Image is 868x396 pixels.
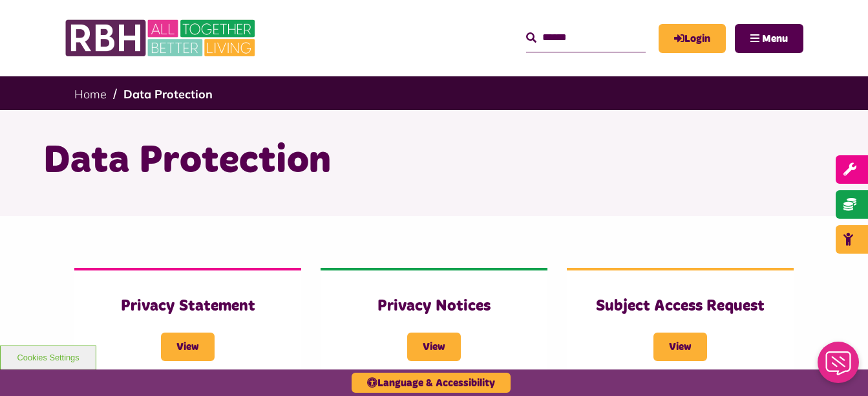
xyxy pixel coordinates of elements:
a: MyRBH [659,24,726,53]
a: Subject Access Request View [567,268,794,387]
h1: Data Protection [43,136,825,186]
span: View [407,333,461,361]
img: RBH [65,13,259,63]
a: Privacy Statement View [74,268,301,387]
iframe: Netcall Web Assistant for live chat [810,338,868,396]
a: Home [74,87,107,102]
a: Data Protection [123,87,213,102]
span: View [653,333,707,361]
h3: Privacy Statement [100,296,275,316]
h3: Privacy Notices [346,296,522,316]
input: Search [526,24,646,52]
button: Navigation [735,24,803,53]
span: View [161,333,215,361]
a: Privacy Notices View [321,268,547,387]
button: Language & Accessibility [352,373,511,393]
h3: Subject Access Request [593,296,768,316]
span: Menu [762,34,788,44]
